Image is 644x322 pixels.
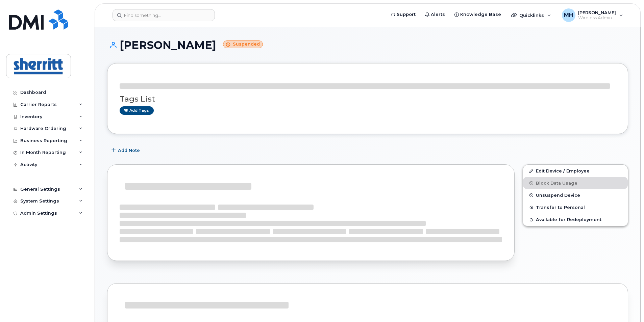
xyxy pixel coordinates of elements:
[523,165,628,177] a: Edit Device / Employee
[536,193,580,198] span: Unsuspend Device
[523,213,628,225] button: Available for Redeployment
[523,177,628,189] button: Block Data Usage
[120,95,616,103] h3: Tags List
[523,189,628,201] button: Unsuspend Device
[107,39,628,51] h1: [PERSON_NAME]
[118,147,140,154] span: Add Note
[223,41,263,48] small: Suspended
[120,106,154,115] a: Add tags
[536,217,601,222] span: Available for Redeployment
[523,201,628,213] button: Transfer to Personal
[107,144,146,156] button: Add Note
